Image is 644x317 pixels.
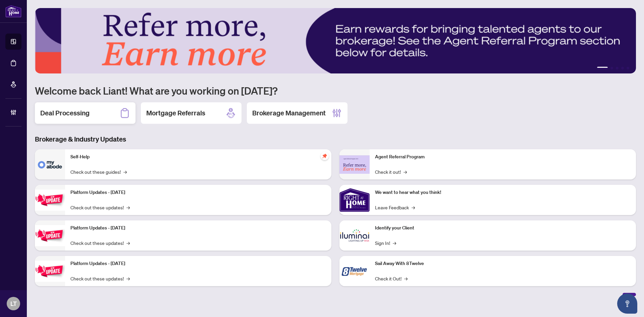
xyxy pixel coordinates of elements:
[35,8,636,73] img: Slide 0
[375,168,407,175] a: Check it out!→
[70,153,326,161] p: Self-Help
[35,261,65,282] img: Platform Updates - June 23, 2025
[339,256,370,286] img: Sail Away With 8Twelve
[621,67,624,69] button: 4
[610,67,613,69] button: 2
[375,275,408,282] a: Check it Out!→
[126,275,130,282] span: →
[35,84,636,97] h1: Welcome back Liant! What are you working on [DATE]?
[252,108,326,118] h2: Brokerage Management
[412,204,415,211] span: →
[597,67,608,69] button: 1
[339,155,370,174] img: Agent Referral Program
[146,108,205,118] h2: Mortgage Referrals
[5,5,21,17] img: logo
[375,260,631,267] p: Sail Away With 8Twelve
[35,190,65,211] img: Platform Updates - July 21, 2025
[375,153,631,161] p: Agent Referral Program
[35,135,636,144] h3: Brokerage & Industry Updates
[404,275,408,282] span: →
[321,152,329,160] span: pushpin
[70,168,127,175] a: Check out these guides!→
[70,275,130,282] a: Check out these updates!→
[35,149,65,179] img: Self-Help
[375,204,415,211] a: Leave Feedback→
[70,189,326,196] p: Platform Updates - [DATE]
[126,239,130,247] span: →
[617,294,637,314] button: Open asap
[126,204,130,211] span: →
[404,168,407,175] span: →
[375,239,396,247] a: Sign In!→
[375,189,631,196] p: We want to hear what you think!
[123,168,127,175] span: →
[375,224,631,232] p: Identify your Client
[10,299,17,308] span: LT
[339,220,370,251] img: Identify your Client
[70,224,326,232] p: Platform Updates - [DATE]
[616,67,619,69] button: 3
[627,67,629,69] button: 5
[40,108,90,118] h2: Deal Processing
[35,225,65,246] img: Platform Updates - July 8, 2025
[70,239,130,247] a: Check out these updates!→
[339,185,370,215] img: We want to hear what you think!
[70,204,130,211] a: Check out these updates!→
[70,260,326,267] p: Platform Updates - [DATE]
[393,239,396,247] span: →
